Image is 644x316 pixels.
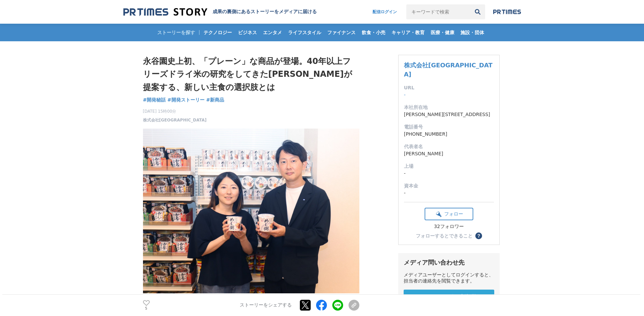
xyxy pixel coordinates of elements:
[476,233,481,238] span: ？
[206,97,224,103] span: #新商品
[404,143,494,150] dt: 代表者名
[285,29,324,36] span: ライフスタイル
[404,84,494,91] dt: URL
[404,91,494,98] dd: -
[458,29,487,36] span: 施設・団体
[404,258,494,267] div: メディア問い合わせ先
[240,302,292,309] p: ストーリーをシェアする
[389,24,427,41] a: キャリア・教育
[325,29,358,36] span: ファイナンス
[213,9,317,15] h2: 成果の裏側にあるストーリーをメディアに届ける
[359,24,388,41] a: 飲食・小売
[167,96,205,104] a: #開発ストーリー
[123,7,207,17] img: 成果の裏側にあるストーリーをメディアに届ける
[404,131,494,138] dd: [PHONE_NUMBER]
[404,104,494,111] dt: 本社所在地
[406,4,470,19] input: キーワードで検索
[404,182,494,189] dt: 資本金
[404,290,494,311] a: メディアユーザー 新規登録 無料
[415,294,482,301] span: メディアユーザー 新規登録
[235,29,260,36] span: ビジネス
[493,9,521,15] img: prtimes
[143,55,359,94] h1: 永谷園史上初、「プレーン」な商品が登場。40年以上フリーズドライ米の研究をしてきた[PERSON_NAME]が提案する、新しい主食の選択肢とは
[123,7,317,17] a: 成果の裏側にあるストーリーをメディアに届ける 成果の裏側にあるストーリーをメディアに届ける
[366,4,404,19] a: 配信ログイン
[458,24,487,41] a: 施設・団体
[143,96,166,104] a: #開発秘話
[404,272,494,284] div: メディアユーザーとしてログインすると、担当者の連絡先を閲覧できます。
[206,96,224,104] a: #新商品
[201,29,235,36] span: テクノロジー
[389,29,427,36] span: キャリア・教育
[470,4,485,19] button: 検索
[325,24,358,41] a: ファイナンス
[404,163,494,170] dt: 上場
[404,189,494,197] dd: -
[201,24,235,41] a: テクノロジー
[143,117,207,123] a: 株式会社[GEOGRAPHIC_DATA]
[404,111,494,118] dd: [PERSON_NAME][STREET_ADDRESS]
[235,24,260,41] a: ビジネス
[416,233,473,238] div: フォローするとできること
[143,129,359,293] img: thumbnail_96382860-7f4f-11f0-a4fc-412f919e943b.jpg
[428,29,457,36] span: 医療・健康
[475,232,482,239] button: ？
[404,170,494,177] dd: -
[260,29,285,36] span: エンタメ
[167,97,205,103] span: #開発ストーリー
[143,307,150,310] p: 5
[428,24,457,41] a: 医療・健康
[425,224,473,230] div: 32フォロワー
[425,208,473,220] button: フォロー
[143,97,166,103] span: #開発秘話
[359,29,388,36] span: 飲食・小売
[260,24,285,41] a: エンタメ
[404,62,493,78] a: 株式会社[GEOGRAPHIC_DATA]
[285,24,324,41] a: ライフスタイル
[404,150,494,157] dd: [PERSON_NAME]
[143,108,207,114] span: [DATE] 15時00分
[404,123,494,131] dt: 電話番号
